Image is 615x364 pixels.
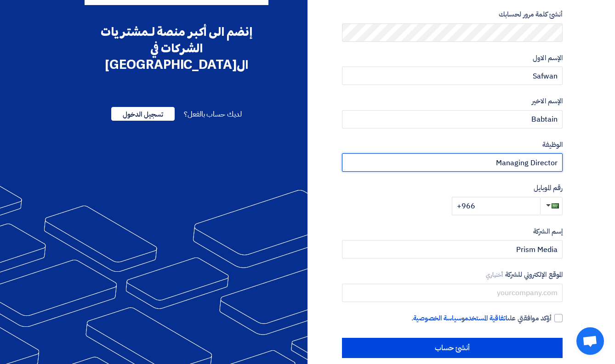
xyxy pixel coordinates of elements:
[452,197,540,215] input: أدخل رقم الموبايل ...
[342,338,563,358] input: أنشئ حساب
[85,23,268,73] div: إنضم الى أكبر منصة لـمشتريات الشركات في ال[GEOGRAPHIC_DATA]
[342,183,563,193] label: رقم الموبايل
[342,96,563,106] label: الإسم الاخير
[111,109,175,120] a: تسجيل الدخول
[342,269,563,280] label: الموقع الإلكتروني للشركة
[342,240,563,258] input: أدخل إسم الشركة ...
[413,313,461,323] a: سياسة الخصوصية
[465,313,507,323] a: اتفاقية المستخدم
[342,153,563,172] input: أدخل الوظيفة ...
[184,109,241,120] span: لديك حساب بالفعل؟
[411,313,552,324] span: أؤكد موافقتي على و .
[486,270,503,279] span: أختياري
[342,140,563,150] label: الوظيفة
[342,53,563,63] label: الإسم الاول
[111,107,175,121] span: تسجيل الدخول
[576,327,604,355] div: Open chat
[342,9,563,20] label: أنشئ كلمة مرور لحسابك
[342,67,563,85] input: أدخل الإسم الاول ...
[342,284,563,302] input: yourcompany.com
[342,226,563,237] label: إسم الشركة
[342,110,563,129] input: أدخل الإسم الاخير ...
